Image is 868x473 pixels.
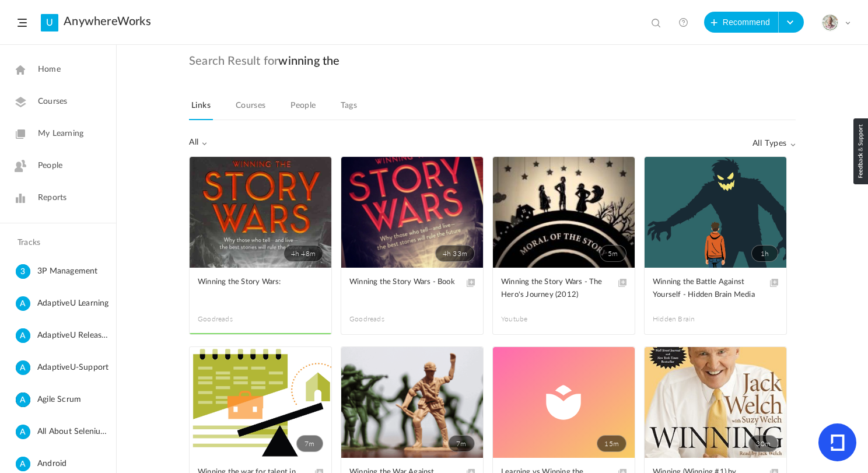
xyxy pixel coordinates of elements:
[822,15,838,31] img: julia-s-version-gybnm-profile-picture-frame-2024-template-16.png
[645,347,786,458] a: 30m
[37,264,111,279] span: 3P Management
[37,425,111,439] span: All About Selenium Testing
[38,128,83,140] span: My Learning
[37,360,111,375] span: AdaptiveU-Support
[341,347,483,458] a: 7m
[653,276,761,302] span: Winning the Battle Against Yourself - Hidden Brain Media
[64,15,151,29] a: AnywhereWorks
[296,435,323,452] span: 7m
[41,14,58,31] a: U
[645,157,786,268] a: 1h
[38,96,67,108] span: Courses
[16,425,30,440] cite: A
[748,435,778,452] span: 30m
[198,314,261,324] span: goodreads
[16,360,30,376] cite: A
[189,54,796,86] h2: Search Result for
[283,245,323,262] span: 4h 48m
[37,328,111,343] span: AdaptiveU Release Details
[501,276,609,302] span: Winning the Story Wars - The Hero's Journey (2012)
[16,264,30,280] cite: 3
[853,118,868,184] img: loop_feedback_btn.png
[38,160,62,172] span: People
[233,98,268,120] a: Courses
[341,157,483,268] a: 4h 33m
[349,276,457,289] span: Winning the Story Wars - Book
[752,139,796,149] span: All Types
[288,98,318,120] a: People
[189,138,208,148] span: All
[16,393,30,408] cite: A
[17,238,96,248] h4: Tracks
[349,314,412,324] span: goodreads
[349,276,475,302] a: Winning the Story Wars - Book
[653,276,778,302] a: Winning the Battle Against Yourself - Hidden Brain Media
[653,314,716,324] span: Hidden Brain Media
[16,328,30,344] cite: A
[190,157,331,268] a: 4h 48m
[435,245,475,262] span: 4h 33m
[493,157,635,268] a: 5m
[198,276,306,289] span: Winning the Story Wars:
[501,276,626,302] a: Winning the Story Wars - The Hero's Journey (2012)
[501,314,564,324] span: Youtube
[37,296,111,311] span: AdaptiveU Learning
[37,457,111,471] span: Android
[37,393,111,407] span: Agile Scrum
[704,12,779,33] button: Recommend
[38,192,66,204] span: Reports
[600,245,626,262] span: 5m
[278,54,339,68] span: winning the
[493,347,635,458] a: 15m
[198,276,323,302] a: Winning the Story Wars:
[38,64,61,76] span: Home
[190,347,331,458] a: 7m
[16,457,30,472] cite: A
[448,435,475,452] span: 7m
[16,296,30,312] cite: A
[597,435,626,452] span: 15m
[338,98,359,120] a: Tags
[189,98,213,120] a: Links
[751,245,778,262] span: 1h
